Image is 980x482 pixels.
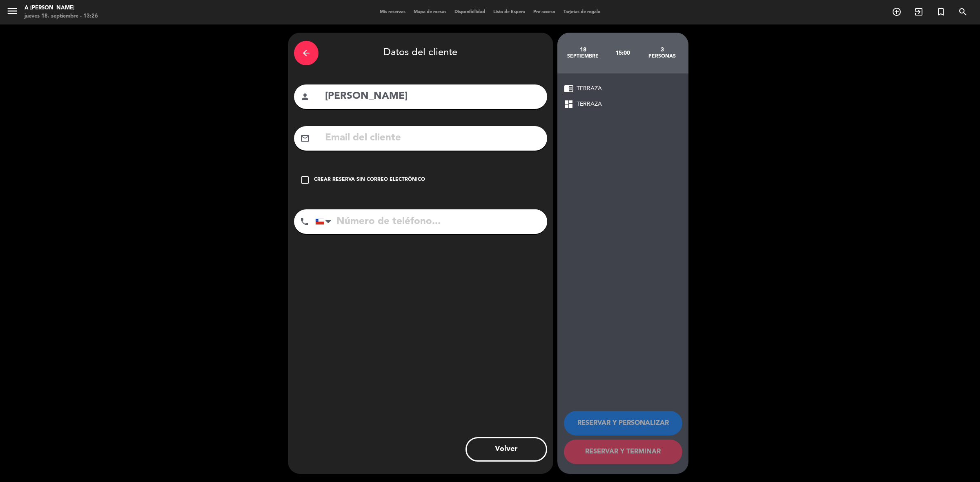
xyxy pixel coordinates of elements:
span: TERRAZA [577,100,602,109]
button: RESERVAR Y PERSONALIZAR [564,411,682,435]
i: arrow_back [301,48,311,58]
input: Número de teléfono... [315,209,547,234]
div: personas [642,53,682,60]
div: Crear reserva sin correo electrónico [314,176,425,184]
i: turned_in_not [936,7,946,17]
input: Nombre del cliente [324,88,541,105]
i: check_box_outline_blank [300,175,310,185]
span: Mapa de mesas [410,10,450,14]
i: exit_to_app [914,7,924,17]
span: chrome_reader_mode [564,84,574,93]
div: 18 [563,47,603,53]
button: menu [6,5,18,20]
div: 3 [642,47,682,53]
i: person [300,92,310,102]
span: Pre-acceso [529,10,559,14]
i: menu [6,5,18,17]
span: TERRAZA [577,84,602,93]
div: Datos del cliente [294,39,547,67]
div: septiembre [563,53,603,60]
span: Tarjetas de regalo [559,10,605,14]
div: jueves 18. septiembre - 13:26 [24,12,98,20]
div: 15:00 [603,39,642,67]
div: A [PERSON_NAME] [24,4,98,12]
button: RESERVAR Y TERMINAR [564,440,682,464]
i: phone [300,217,310,227]
div: Chile: +56 [316,210,334,233]
i: mail_outline [300,133,310,143]
span: Disponibilidad [450,10,489,14]
span: Lista de Espera [489,10,529,14]
i: search [958,7,968,17]
button: Volver [465,437,547,462]
input: Email del cliente [324,130,541,147]
span: Mis reservas [376,10,410,14]
span: dashboard [564,99,574,109]
i: add_circle_outline [892,7,902,17]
